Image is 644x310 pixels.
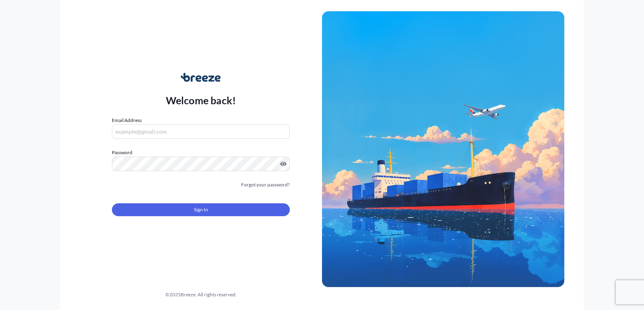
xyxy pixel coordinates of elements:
[241,181,290,189] a: Forgot your password?
[322,11,564,287] img: Ship illustration
[112,203,290,216] button: Sign In
[112,124,290,139] input: example@gmail.com
[112,149,290,157] label: Password
[166,94,236,107] p: Welcome back!
[194,206,208,214] span: Sign In
[80,291,322,299] div: © 2025 Breeze. All rights reserved.
[112,116,142,124] label: Email Address
[280,161,287,167] button: Show password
